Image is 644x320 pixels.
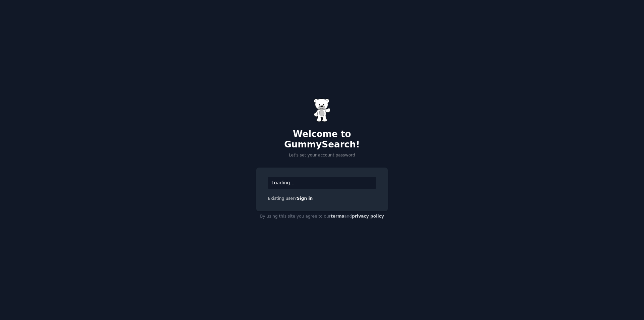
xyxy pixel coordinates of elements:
img: Gummy Bear [314,98,330,122]
h2: Welcome to GummySearch! [256,129,388,150]
div: Loading... [268,177,376,189]
a: Sign in [297,196,313,201]
div: By using this site you agree to our and [256,211,388,222]
a: terms [331,214,344,219]
a: privacy policy [352,214,384,219]
p: Let's set your account password [256,152,388,158]
span: Existing user? [268,196,297,201]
